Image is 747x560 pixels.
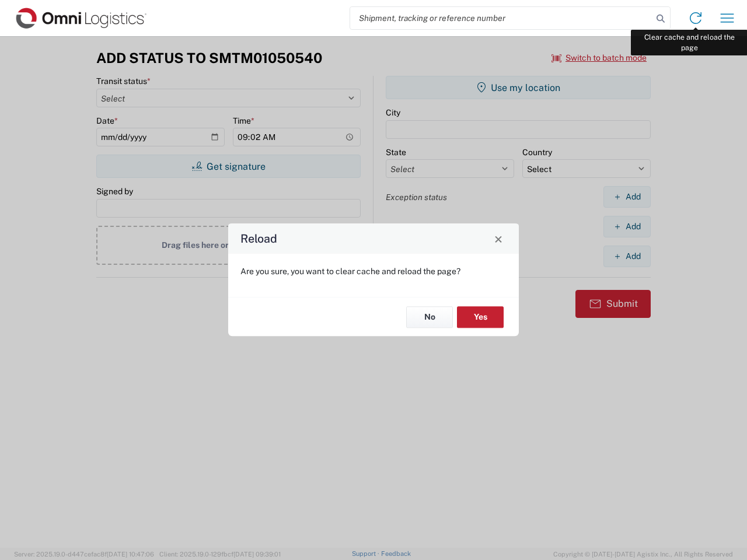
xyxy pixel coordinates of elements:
button: No [406,306,453,328]
p: Are you sure, you want to clear cache and reload the page? [240,266,507,276]
button: Close [490,230,507,247]
h4: Reload [240,230,277,247]
input: Shipment, tracking or reference number [350,7,652,29]
button: Yes [457,306,504,328]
